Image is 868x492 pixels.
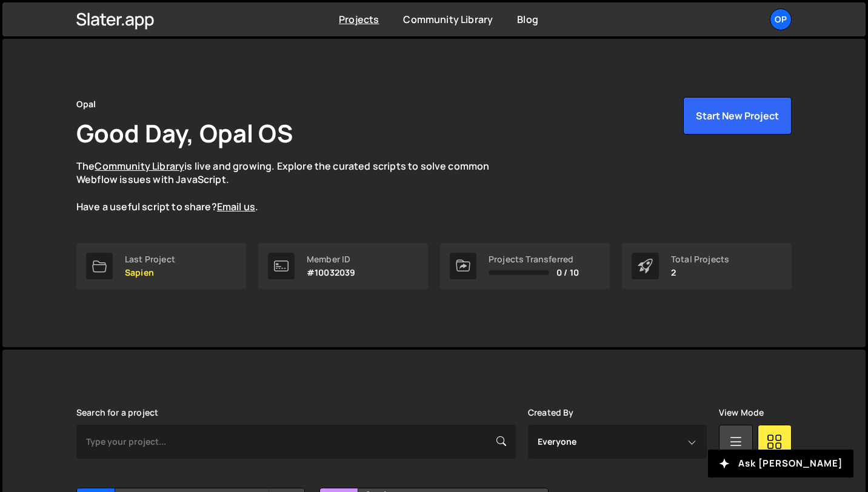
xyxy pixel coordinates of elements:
p: Sapien [125,268,175,278]
label: View Mode [719,408,764,417]
h1: Good Day, Opal OS [76,116,293,150]
a: Email us [217,200,255,213]
p: 2 [671,268,729,278]
div: Member ID [307,254,355,264]
div: Opal [76,97,96,111]
button: Start New Project [683,97,792,135]
input: Type your project... [76,425,516,459]
p: #10032039 [307,268,355,278]
span: 0 / 10 [556,268,579,278]
a: Community Library [95,159,184,173]
label: Search for a project [76,408,158,417]
button: Ask [PERSON_NAME] [708,450,853,477]
a: Projects [339,13,379,26]
div: Projects Transferred [489,254,579,264]
a: Last Project Sapien [76,243,246,289]
div: Last Project [125,254,175,264]
p: The is live and growing. Explore the curated scripts to solve common Webflow issues with JavaScri... [76,159,513,214]
a: Blog [517,13,538,26]
label: Created By [528,408,574,417]
a: Community Library [403,13,493,26]
a: Op [770,8,792,30]
div: Total Projects [671,254,729,264]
